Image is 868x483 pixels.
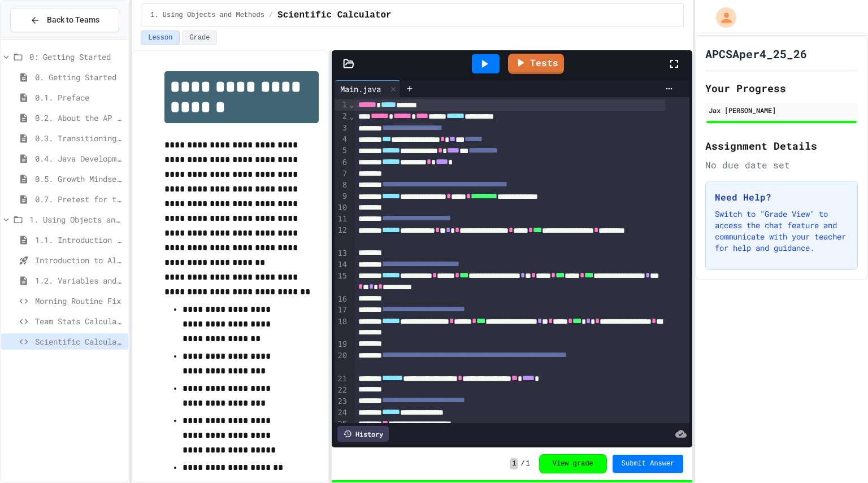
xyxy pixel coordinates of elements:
span: Morning Routine Fix [35,295,124,307]
div: No due date set [705,158,858,172]
span: Fold line [349,420,354,429]
span: Submit Answer [622,459,675,468]
div: 22 [335,385,349,396]
div: 1 [335,99,349,111]
span: Introduction to Algorithms, Programming, and Compilers [35,254,124,266]
h2: Assignment Details [705,138,858,154]
div: 3 [335,123,349,134]
h3: Need Help? [715,190,848,204]
p: Switch to "Grade View" to access the chat feature and communicate with your teacher for help and ... [715,208,848,254]
div: 25 [335,419,349,430]
h2: Your Progress [705,80,858,96]
div: 7 [335,168,349,180]
span: 1 [526,459,530,468]
span: 0.3. Transitioning from AP CSP to AP CSA [35,132,124,144]
div: 11 [335,214,349,225]
button: View grade [539,454,607,473]
span: Team Stats Calculator [35,315,124,327]
div: Main.java [335,83,387,95]
button: Lesson [141,31,180,45]
span: 0.2. About the AP CSA Exam [35,112,124,124]
h1: APCSAper4_25_26 [705,46,807,62]
div: 8 [335,180,349,191]
span: Fold line [349,100,354,109]
div: 5 [335,145,349,156]
span: 0: Getting Started [29,51,124,63]
span: 1.1. Introduction to Algorithms, Programming, and Compilers [35,234,124,246]
div: 20 [335,350,349,373]
button: Grade [182,31,217,45]
a: Tests [508,54,564,74]
span: 1. Using Objects and Methods [29,214,124,225]
div: 17 [335,304,349,316]
span: 0. Getting Started [35,71,124,83]
div: 13 [335,248,349,259]
div: My Account [704,5,739,31]
button: Submit Answer [613,455,684,473]
span: Back to Teams [47,14,99,26]
span: Fold line [349,112,354,121]
span: 1.2. Variables and Data Types [35,275,124,286]
div: 16 [335,294,349,305]
div: Main.java [335,80,401,97]
div: 6 [335,157,349,168]
div: History [337,426,389,442]
span: 0.1. Preface [35,92,124,103]
div: 24 [335,407,349,419]
span: / [269,11,273,20]
div: 14 [335,259,349,271]
button: Back to Teams [10,8,119,32]
div: 21 [335,373,349,385]
div: 18 [335,316,349,340]
span: Scientific Calculator [35,336,124,347]
div: 2 [335,111,349,122]
div: 9 [335,191,349,202]
div: 4 [335,134,349,145]
span: 0.5. Growth Mindset and Pair Programming [35,173,124,185]
div: 15 [335,271,349,294]
div: 23 [335,396,349,407]
span: / [520,459,524,468]
span: 1 [510,458,518,469]
div: 19 [335,339,349,350]
span: Scientific Calculator [277,8,392,22]
span: 1. Using Objects and Methods [150,11,264,20]
div: Jax [PERSON_NAME] [709,105,854,115]
span: 0.4. Java Development Environments [35,153,124,164]
div: 12 [335,225,349,248]
span: 0.7. Pretest for the AP CSA Exam [35,193,124,205]
div: 10 [335,202,349,214]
